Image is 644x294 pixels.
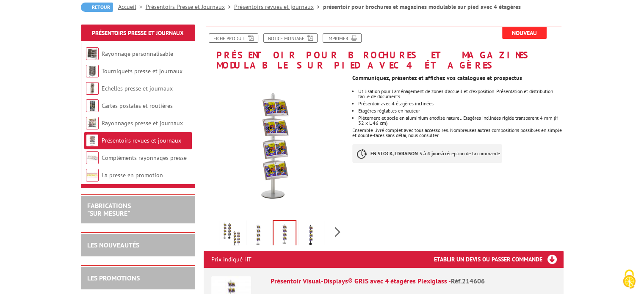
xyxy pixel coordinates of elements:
[614,265,644,294] button: Cookies (fenêtre modale)
[86,65,99,77] img: Tourniquets presse et journaux
[352,74,522,82] strong: Communiquez, présentez et affichez vos catalogues et prospectus
[451,277,485,285] span: Réf.214606
[102,137,181,144] a: Présentoirs revues et journaux
[87,241,139,249] a: LES NOUVEAUTÉS
[102,67,182,75] a: Tourniquets presse et journaux
[211,251,252,268] p: Prix indiqué HT
[502,27,547,39] span: Nouveau
[87,274,140,282] a: LES PROMOTIONS
[619,269,640,290] img: Cookies (fenêtre modale)
[102,154,187,162] a: Compléments rayonnages presse
[352,70,569,176] div: Ensemble livré complet avec tous accessoires. Nombreuses autres compositions possibles en simple ...
[86,134,99,147] img: Présentoirs revues et journaux
[248,222,268,248] img: presentoir_pour_brochures_et_magazines_modulable_sur_pied_avec_4_etageres_214606.jpg
[301,222,321,248] img: presentoir_pour_brochures_et_magazines_modulable_sur_pied_avec_4_etageres_214606nr.jpg
[358,101,563,106] li: Présentoir avec 4 étagères inclinées
[323,33,362,43] a: Imprimer
[86,47,99,60] img: Rayonnage personnalisable
[209,33,258,43] a: Fiche produit
[81,3,113,12] a: Retour
[271,276,556,286] div: Présentoir Visual-Displays® GRIS avec 4 étagères Plexiglass -
[234,3,323,11] a: Présentoirs revues et journaux
[102,85,173,92] a: Echelles presse et journaux
[146,3,234,11] a: Présentoirs Presse et Journaux
[358,89,563,99] li: Utilisation pour l'aménagement de zones d'accueil et d'exposition. Présentation et distribution f...
[87,201,131,217] a: FABRICATIONS"Sur Mesure"
[323,3,521,11] li: présentoir pour brochures et magazines modulable sur pied avec 4 étagères
[86,82,99,95] img: Echelles presse et journaux
[370,150,442,157] strong: EN STOCK, LIVRAISON 3 à 4 jours
[102,171,163,179] a: La presse en promotion
[92,29,184,37] a: Présentoirs Presse et Journaux
[352,144,502,163] p: à réception de la commande
[274,221,296,247] img: presentoir_pour_brochures_et_magazines_modulable_sur_pied_avec_4_etageres_214606m.jpg
[204,74,346,217] img: presentoir_pour_brochures_et_magazines_modulable_sur_pied_avec_4_etageres_214606m.jpg
[434,251,564,268] h3: Etablir un devis ou passer commande
[358,115,563,126] li: Piètement et socle en aluminium anodisé naturel. Etagères inclinées rigide transparent 4 mm (H 32...
[334,225,342,239] span: Next
[102,102,173,110] a: Cartes postales et routières
[86,151,99,164] img: Compléments rayonnages presse
[327,222,347,248] img: presentoir_pour_brochures_et_magazines_modulable_sur_pied_avec_4_etageres_214606mnr.jpg
[118,3,146,11] a: Accueil
[86,117,99,129] img: Rayonnages presse et journaux
[86,99,99,112] img: Cartes postales et routières
[86,169,99,181] img: La presse en promotion
[263,33,318,43] a: Notice Montage
[102,119,183,127] a: Rayonnages presse et journaux
[102,50,173,58] a: Rayonnage personnalisable
[358,108,563,113] li: Etagères réglables en hauteur
[222,222,242,248] img: presentoir_pour_brochures_et_magazines_modulable_sur_pied_avec_4_etageres_214606_214606m_214606nr...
